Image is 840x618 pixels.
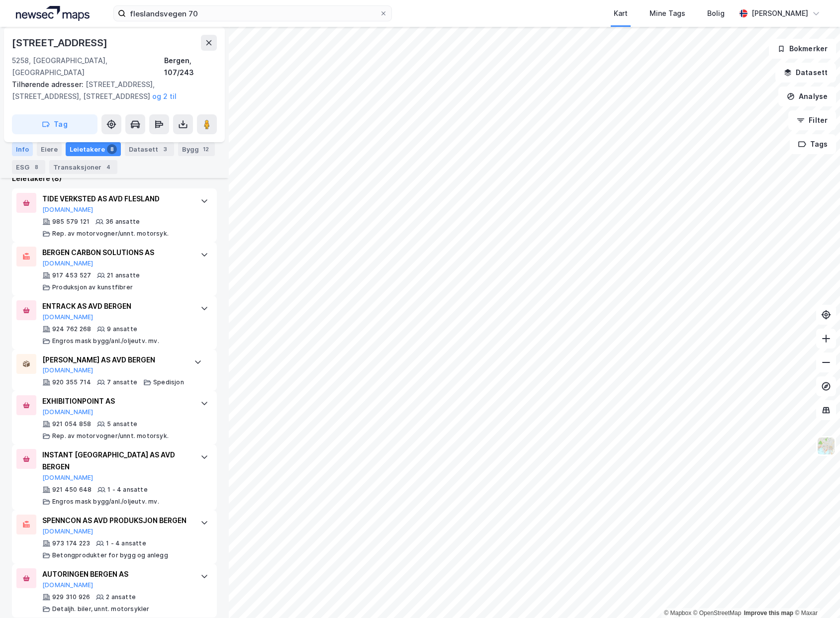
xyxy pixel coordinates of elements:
[12,173,217,184] div: Leietakere (8)
[778,87,836,106] button: Analyse
[52,230,169,238] div: Rep. av motorvogner/unnt. motorsyk.
[16,6,90,21] img: logo.a4113a55bc3d86da70a041830d287a7e.svg
[31,162,41,172] div: 8
[42,260,93,267] button: [DOMAIN_NAME]
[693,610,742,617] a: OpenStreetMap
[125,142,174,156] div: Datasett
[12,142,33,156] div: Info
[37,142,62,156] div: Eiere
[160,144,170,154] div: 3
[790,134,836,154] button: Tags
[775,63,836,83] button: Datasett
[52,337,159,345] div: Engros mask bygg/anl./oljeutv. mv.
[42,515,190,527] div: SPENNCON AS AVD PRODUKSJON BERGEN
[164,55,217,79] div: Bergen, 107/243
[769,39,836,59] button: Bokmerker
[106,539,146,547] div: 1 - 4 ansatte
[751,7,808,19] div: [PERSON_NAME]
[107,486,148,494] div: 1 - 4 ansatte
[49,160,117,174] div: Transaksjoner
[788,110,836,130] button: Filter
[42,408,93,416] button: [DOMAIN_NAME]
[12,80,86,88] span: Tilhørende adresser:
[664,610,691,617] a: Mapbox
[103,162,113,172] div: 4
[107,420,137,428] div: 5 ansatte
[52,325,91,333] div: 924 762 268
[42,247,190,259] div: BERGEN CARBON SOLUTIONS AS
[42,300,190,312] div: ENTRACK AS AVD BERGEN
[106,593,136,601] div: 2 ansatte
[105,218,140,226] div: 36 ansatte
[42,206,93,214] button: [DOMAIN_NAME]
[790,570,840,618] iframe: Chat Widget
[12,55,164,79] div: 5258, [GEOGRAPHIC_DATA], [GEOGRAPHIC_DATA]
[42,193,190,205] div: TIDE VERKSTED AS AVD FLESLAND
[52,605,150,613] div: Detaljh. biler, unnt. motorsykler
[744,610,793,617] a: Improve this map
[42,581,93,589] button: [DOMAIN_NAME]
[707,7,725,19] div: Bolig
[12,160,45,174] div: ESG
[12,114,97,134] button: Tag
[52,378,91,386] div: 920 355 714
[52,498,159,506] div: Engros mask bygg/anl./oljeutv. mv.
[52,271,91,279] div: 917 453 527
[52,593,90,601] div: 929 310 926
[201,144,211,154] div: 12
[153,378,184,386] div: Spedisjon
[42,568,190,580] div: AUTORINGEN BERGEN AS
[52,218,90,226] div: 985 579 121
[178,142,215,156] div: Bygg
[107,271,140,279] div: 21 ansatte
[42,528,93,535] button: [DOMAIN_NAME]
[107,325,137,333] div: 9 ansatte
[12,79,209,102] div: [STREET_ADDRESS], [STREET_ADDRESS], [STREET_ADDRESS]
[107,144,117,154] div: 8
[42,313,93,321] button: [DOMAIN_NAME]
[790,570,840,618] div: Kontrollprogram for chat
[126,6,379,21] input: Søk på adresse, matrikkel, gårdeiere, leietakere eller personer
[52,539,90,547] div: 973 174 223
[52,551,168,559] div: Betongprodukter for bygg og anlegg
[52,283,133,291] div: Produksjon av kunstfibrer
[66,142,121,156] div: Leietakere
[650,7,685,19] div: Mine Tags
[42,395,190,407] div: EXHIBITIONPOINT AS
[12,35,109,51] div: [STREET_ADDRESS]
[42,366,93,374] button: [DOMAIN_NAME]
[614,7,628,19] div: Kart
[107,378,137,386] div: 7 ansatte
[42,449,190,473] div: INSTANT [GEOGRAPHIC_DATA] AS AVD BERGEN
[42,474,93,482] button: [DOMAIN_NAME]
[52,432,169,440] div: Rep. av motorvogner/unnt. motorsyk.
[42,354,184,366] div: [PERSON_NAME] AS AVD BERGEN
[52,486,92,494] div: 921 450 648
[817,437,836,455] img: Z
[52,420,91,428] div: 921 054 858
